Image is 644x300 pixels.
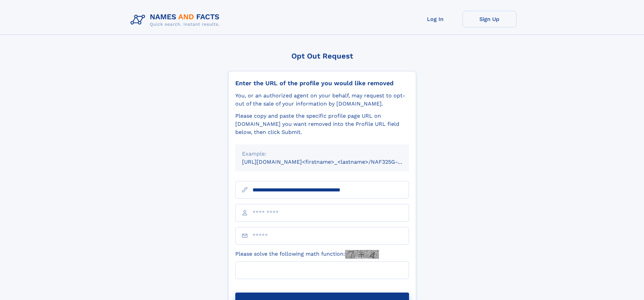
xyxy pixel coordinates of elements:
div: You, or an authorized agent on your behalf, may request to opt-out of the sale of your informatio... [235,92,409,108]
img: Logo Names and Facts [128,11,225,29]
div: Please copy and paste the specific profile page URL on [DOMAIN_NAME] you want removed into the Pr... [235,112,409,136]
a: Sign Up [462,11,517,27]
small: [URL][DOMAIN_NAME]<firstname>_<lastname>/NAF325G-xxxxxxxx [242,159,422,165]
div: Example: [242,150,402,158]
a: Log In [408,11,462,27]
div: Enter the URL of the profile you would like removed [235,79,409,87]
label: Please solve the following math function: [235,250,379,259]
div: Opt Out Request [228,52,416,60]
